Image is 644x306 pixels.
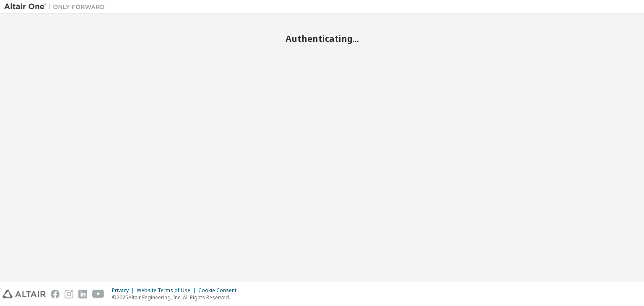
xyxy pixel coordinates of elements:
[137,287,198,294] div: Website Terms of Use
[65,290,73,298] img: instagram.svg
[51,290,60,298] img: facebook.svg
[112,287,137,294] div: Privacy
[112,294,241,301] p: © 2025 Altair Engineering, Inc. All Rights Reserved.
[78,290,87,298] img: linkedin.svg
[4,3,109,11] img: Altair One
[198,287,241,294] div: Cookie Consent
[3,290,46,298] img: altair_logo.svg
[92,290,104,298] img: youtube.svg
[4,33,640,44] h2: Authenticating...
